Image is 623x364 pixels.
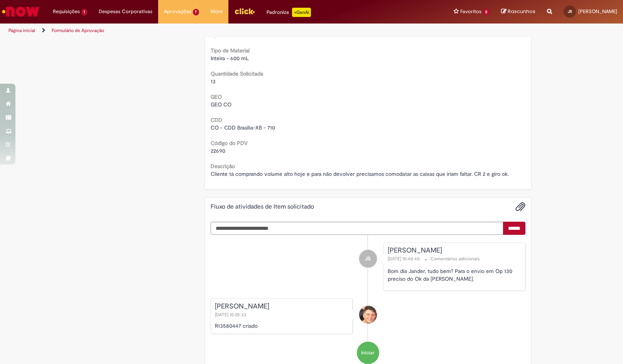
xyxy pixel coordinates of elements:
[164,8,191,15] span: Aprovações
[211,70,263,77] b: Quantidade Solicitada
[578,8,617,15] span: [PERSON_NAME]
[211,140,248,147] b: Código do PDV
[211,147,225,154] span: 22690
[211,204,314,211] h2: Fluxo de atividades de Item solicitado Histórico de tíquete
[234,5,255,17] img: click_logo_yellow_360x200.png
[52,27,104,34] a: Formulário de Aprovação
[8,27,35,34] a: Página inicial
[211,55,249,62] span: Inteira - 600 mL
[211,93,222,100] b: GEO
[193,9,199,15] span: 7
[388,256,421,262] span: [DATE] 10:40:40
[211,163,235,170] b: Descrição
[365,249,371,268] span: JS
[81,9,87,15] span: 1
[6,24,410,38] ul: Trilhas de página
[211,78,216,85] span: 13
[215,322,348,330] p: R13580447 criado
[211,124,275,131] span: CO - CDD Brasilia-XB - 710
[211,170,509,177] span: Cliente tá comprando volume alto hoje e para não devolver precisamos comodatar as caixas que iria...
[501,8,535,15] a: Rascunhos
[211,222,503,235] textarea: Digite sua mensagem aqui...
[267,8,311,17] div: Padroniza
[292,8,311,17] p: +GenAi
[211,116,222,123] b: CDD
[359,306,377,324] div: Jander Teixeira Peneluc
[508,8,535,15] span: Rascunhos
[483,9,490,15] span: 2
[99,8,152,15] span: Despesas Corporativas
[388,267,519,283] p: Bom dia Jander, tudo bem? Para o envio em Op 130 preciso do Ok da [PERSON_NAME].
[1,4,41,19] img: ServiceNow
[359,250,377,268] div: Jacqueline Batista Shiota
[211,298,525,334] li: Jander Teixeira Peneluc
[215,312,248,318] span: [DATE] 10:25:33
[361,349,375,357] span: Iniciar
[388,247,519,254] div: [PERSON_NAME]
[211,101,231,108] span: GEO CO
[515,202,525,212] button: Adicionar anexos
[431,256,480,262] small: Comentários adicionais
[211,47,250,54] b: Tipo de Material
[568,9,572,14] span: JS
[215,303,348,310] div: [PERSON_NAME]
[211,8,223,15] span: More
[460,8,481,15] span: Favoritos
[53,8,80,15] span: Requisições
